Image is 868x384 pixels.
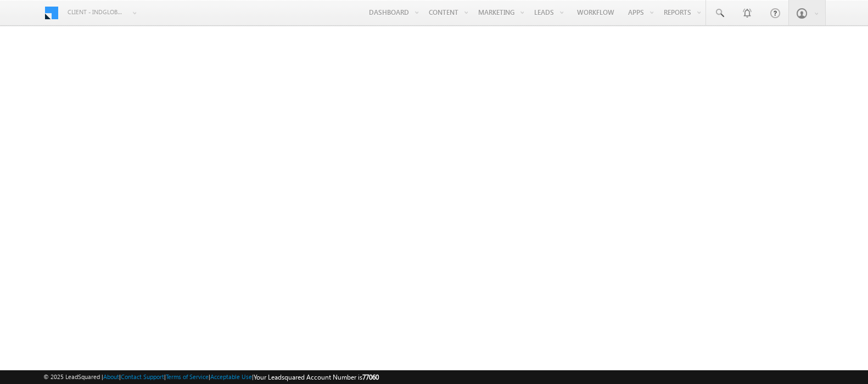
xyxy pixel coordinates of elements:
[68,7,125,18] span: Client - indglobal1 (77060)
[103,373,119,380] a: About
[362,373,379,381] span: 77060
[166,373,209,380] a: Terms of Service
[121,373,164,380] a: Contact Support
[210,373,252,380] a: Acceptable Use
[254,373,379,381] span: Your Leadsquared Account Number is
[43,372,379,382] span: © 2025 LeadSquared | | | | |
